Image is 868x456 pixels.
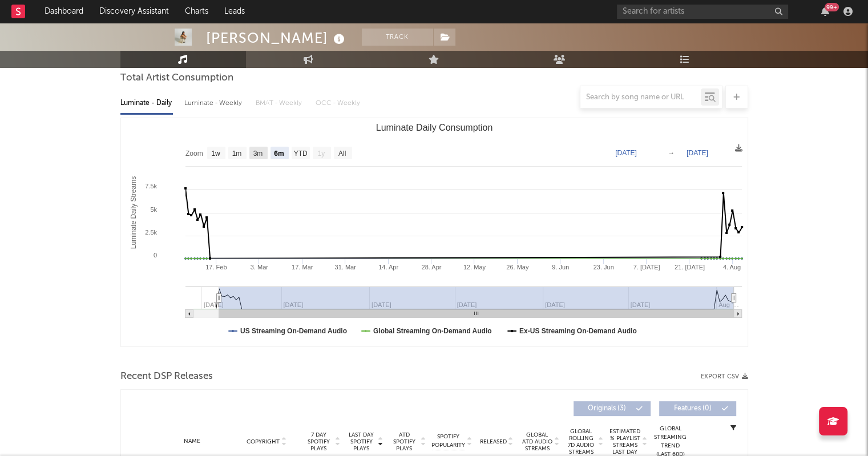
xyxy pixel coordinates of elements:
span: Total Artist Consumption [120,71,233,85]
span: Global Rolling 7D Audio Streams [566,428,597,455]
text: 2.5k [145,229,157,236]
text: 1w [211,150,220,158]
span: Recent DSP Releases [120,370,213,384]
text: 17. Mar [292,264,313,271]
text: 1y [317,150,325,158]
button: 99+ [821,7,829,16]
div: Name [155,437,230,446]
text: 4. Aug [722,264,740,271]
text: Zoom [185,150,203,158]
text: Aug '… [718,301,739,308]
text: 31. Mar [334,264,356,271]
text: Luminate Daily Streams [130,176,138,249]
text: All [338,150,345,158]
span: Global ATD Audio Streams [522,431,553,452]
button: Track [362,29,433,46]
text: → [668,149,675,157]
text: 9. Jun [552,264,569,271]
text: 23. Jun [593,264,613,271]
span: Features ( 0 ) [667,405,719,412]
text: 21. [DATE] [674,264,704,271]
span: Spotify Popularity [431,433,465,450]
input: Search for artists [617,5,788,19]
text: 1m [232,150,241,158]
span: 7 Day Spotify Plays [304,431,334,452]
text: Luminate Daily Consumption [376,123,492,132]
text: 7.5k [145,183,157,189]
text: US Streaming On-Demand Audio [240,327,347,335]
span: Released [480,438,507,445]
text: [DATE] [615,149,637,157]
input: Search by song name or URL [580,93,701,102]
text: 7. [DATE] [633,264,660,271]
div: [PERSON_NAME] [206,29,348,47]
span: Originals ( 3 ) [581,405,633,412]
span: Copyright [247,438,280,445]
span: ATD Spotify Plays [389,431,419,452]
button: Export CSV [701,373,748,380]
text: 14. Apr [378,264,398,271]
button: Features(0) [659,401,736,416]
text: Ex-US Streaming On-Demand Audio [519,327,636,335]
svg: Luminate Daily Consumption [121,118,748,346]
text: [DATE] [687,149,708,157]
button: Originals(3) [574,401,651,416]
text: Global Streaming On-Demand Audio [373,327,491,335]
text: 6m [274,150,284,158]
text: 17. Feb [205,264,227,271]
text: 3m [253,150,263,158]
text: 28. Apr [421,264,441,271]
text: 12. May [463,264,486,271]
text: 26. May [506,264,529,271]
text: 5k [150,206,157,213]
span: Last Day Spotify Plays [346,431,377,452]
span: Estimated % Playlist Streams Last Day [609,428,641,455]
text: 3. Mar [250,264,268,271]
text: 0 [153,252,156,259]
text: YTD [293,150,307,158]
div: 99 + [825,3,839,11]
